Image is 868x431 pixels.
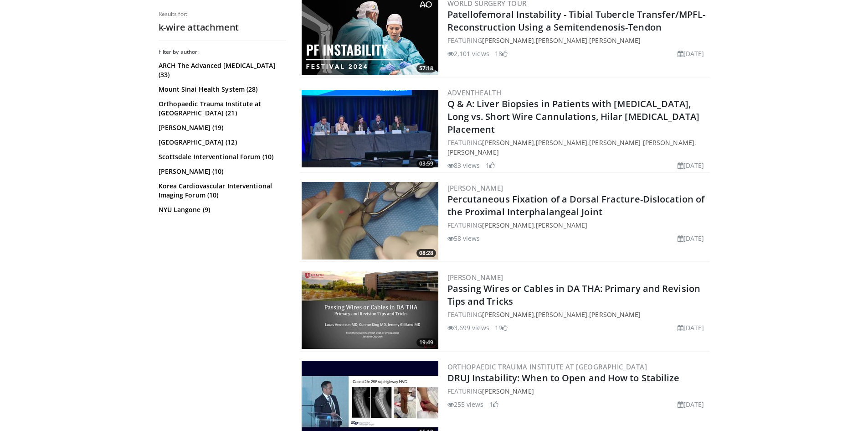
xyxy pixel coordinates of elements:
p: Results for: [159,10,286,18]
li: 255 views [447,400,484,409]
li: 83 views [447,161,480,170]
a: Mount Sinai Health System (28) [159,85,284,94]
li: 3,699 views [447,323,489,332]
a: Patellofemoral Instability - Tibial Tubercle Transfer/MPFL-Reconstruction Using a Semitendenosis-... [447,8,706,33]
a: Percutaneous Fixation of a Dorsal Fracture-Dislocation of the Proximal Interphalangeal Joint [447,193,705,218]
a: ARCH The Advanced [MEDICAL_DATA] (33) [159,61,284,79]
div: FEATURING , , , [447,138,708,157]
a: AdventHealth [447,88,502,97]
a: [PERSON_NAME] [447,148,499,156]
a: [PERSON_NAME] [482,138,534,147]
a: Korea Cardiovascular Interventional Imaging Forum (10) [159,182,284,200]
a: [PERSON_NAME] [589,36,641,45]
li: 1 [489,400,498,409]
span: 08:28 [416,249,436,257]
a: NYU Langone (9) [159,205,284,214]
li: [DATE] [678,49,704,58]
a: Passing Wires or Cables in DA THA: Primary and Revision Tips and Tricks [447,282,701,307]
a: [PERSON_NAME] [536,221,587,229]
li: [DATE] [678,234,704,243]
li: 1 [486,161,495,170]
a: [PERSON_NAME] [536,310,587,319]
a: [PERSON_NAME] [447,183,503,192]
a: [PERSON_NAME] [447,273,503,282]
span: 03:59 [416,160,436,168]
span: 19:49 [416,338,436,347]
h2: k-wire attachment [159,21,286,33]
a: [PERSON_NAME] [482,387,534,395]
h3: Filter by author: [159,48,286,56]
span: 57:18 [416,64,436,73]
a: [PERSON_NAME] [PERSON_NAME] [589,138,694,147]
a: Orthopaedic Trauma Institute at [GEOGRAPHIC_DATA] [447,362,647,371]
a: Q & A: Liver Biopsies in Patients with [MEDICAL_DATA], Long vs. Short Wire Cannulations, Hilar [M... [447,98,699,135]
div: FEATURING [447,386,708,396]
div: FEATURING , , [447,36,708,45]
li: [DATE] [678,161,704,170]
img: 3616e224-a335-4524-9890-8ced478f8f4e.300x170_q85_crop-smart_upscale.jpg [302,90,438,167]
a: [PERSON_NAME] [482,36,534,45]
a: [PERSON_NAME] (19) [159,123,284,132]
a: 03:59 [302,90,438,167]
a: [PERSON_NAME] [536,138,587,147]
a: Orthopaedic Trauma Institute at [GEOGRAPHIC_DATA] (21) [159,99,284,118]
a: 08:28 [302,182,438,260]
li: 2,101 views [447,49,489,58]
li: [DATE] [678,323,704,332]
a: [PERSON_NAME] [536,36,587,45]
a: DRUJ Instability: When to Open and How to Stabilize [447,372,680,384]
div: FEATURING , [447,220,708,230]
a: [PERSON_NAME] [482,221,534,229]
a: [PERSON_NAME] [482,310,534,319]
a: Scottsdale Interventional Forum (10) [159,152,284,161]
li: [DATE] [678,400,704,409]
a: [PERSON_NAME] [589,310,641,319]
li: 58 views [447,234,480,243]
div: FEATURING , , [447,310,708,319]
a: [PERSON_NAME] (10) [159,167,284,176]
a: 19:49 [302,271,438,349]
a: [GEOGRAPHIC_DATA] (12) [159,138,284,147]
li: 18 [495,49,508,58]
img: ca98b7cf-7d1a-4ad5-b6ba-eb2317efc5fc.300x170_q85_crop-smart_upscale.jpg [302,271,438,349]
li: 19 [495,323,508,332]
img: 0db5d139-5883-4fc9-8395-9594607a112a.300x170_q85_crop-smart_upscale.jpg [302,182,438,260]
